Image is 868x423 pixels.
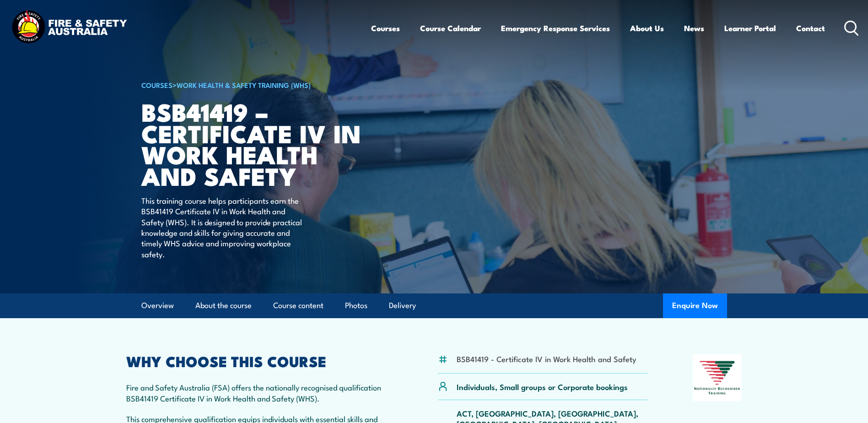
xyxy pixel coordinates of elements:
a: Work Health & Safety Training (WHS) [177,80,311,90]
h2: WHY CHOOSE THIS COURSE [126,354,394,367]
a: Emergency Response Services [501,16,610,40]
p: This training course helps participants earn the BSB41419 Certificate IV in Work Health and Safet... [141,195,308,259]
p: Fire and Safety Australia (FSA) offers the nationally recognised qualification BSB41419 Certifica... [126,382,394,403]
button: Enquire Now [663,293,727,318]
a: COURSES [141,80,173,90]
a: About the course [195,293,252,318]
a: Overview [141,293,174,318]
a: Course content [273,293,323,318]
a: Photos [345,293,367,318]
li: BSB41419 - Certificate IV in Work Health and Safety [457,353,636,364]
a: Course Calendar [420,16,481,40]
p: Individuals, Small groups or Corporate bookings [457,381,628,392]
a: News [684,16,704,40]
a: Courses [371,16,400,40]
a: Learner Portal [724,16,776,40]
a: Delivery [389,293,416,318]
h1: BSB41419 – Certificate IV in Work Health and Safety [141,101,367,186]
a: About Us [630,16,664,40]
img: Nationally Recognised Training logo. [693,354,742,401]
a: Contact [796,16,825,40]
h6: > [141,79,367,90]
